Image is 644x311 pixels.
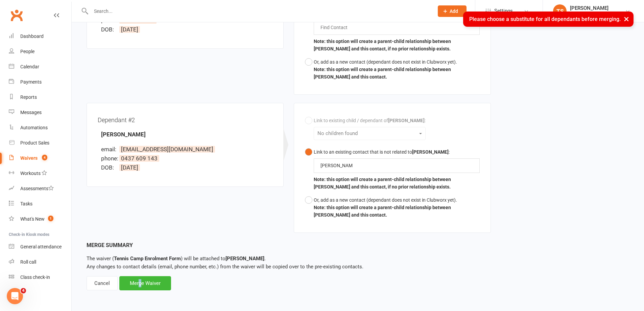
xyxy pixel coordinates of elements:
a: Waivers 4 [9,151,71,166]
span: 4 [21,288,26,293]
div: [GEOGRAPHIC_DATA] [570,11,616,17]
b: Note: this option will create a parent-child relationship between [PERSON_NAME] and this contact. [314,67,451,80]
span: [DATE] [119,164,140,171]
div: Or, add as a new contact (dependant does not exist in Clubworx yet). [314,196,480,204]
div: Payments [20,79,42,85]
a: Class kiosk mode [9,270,71,285]
div: Reports [20,94,37,100]
a: Messages [9,105,71,120]
b: [PERSON_NAME] [412,149,449,155]
div: Merge Summary [87,241,629,250]
b: Note: this option will create a parent-child relationship between [PERSON_NAME] and this contact,... [314,39,451,51]
div: DOB: [101,25,118,34]
strong: Tennis Camp Enrolment Form [114,256,181,262]
button: Link to an existing contact that is not related to[PERSON_NAME]:Note: this option will create a p... [305,146,480,194]
span: 1 [48,216,53,221]
a: People [9,44,71,59]
div: Messages [20,110,42,115]
span: Settings [494,3,513,19]
div: Cancel [87,276,118,290]
div: Roll call [20,259,36,265]
div: email: [101,145,118,154]
button: Add [438,5,467,17]
div: Link to an existing contact that is not related to : [314,148,480,156]
a: Tasks [9,196,71,212]
a: Payments [9,74,71,90]
button: Link to an existing contact that is not related to[PERSON_NAME]:Note: this option will create a p... [305,7,480,55]
a: Roll call [9,254,71,270]
a: Reports [9,90,71,105]
div: Assessments [20,186,54,191]
input: Find Contact [320,161,354,170]
a: What's New1 [9,212,71,227]
div: Workouts [20,171,41,176]
div: Please choose a substitute for all dependants before merging. [463,12,634,27]
a: General attendance kiosk mode [9,239,71,254]
div: People [20,49,34,54]
a: Product Sales [9,135,71,151]
p: Any changes to contact details (email, phone number, etc.) from the waiver will be copied over to... [87,254,629,271]
a: Automations [9,120,71,135]
span: 0437 609 143 [119,155,159,162]
span: The waiver ( ) will be attached to . [87,256,266,262]
button: Or, add as a new contact (dependant does not exist in Clubworx yet).Note: this option will create... [305,55,480,84]
b: Note: this option will create a parent-child relationship between [PERSON_NAME] and this contact. [314,205,451,218]
div: Merge Waiver [119,276,171,290]
a: Assessments [9,181,71,196]
a: Dashboard [9,29,71,44]
span: [EMAIL_ADDRESS][DOMAIN_NAME] [119,146,215,153]
a: Clubworx [8,7,25,24]
iframe: Intercom live chat [7,288,23,304]
strong: [PERSON_NAME] [101,131,146,138]
div: Class check-in [20,274,50,280]
a: Workouts [9,166,71,181]
div: Or, add as a new contact (dependant does not exist in Clubworx yet). [314,58,480,66]
div: Product Sales [20,140,49,146]
div: [PERSON_NAME] [570,5,616,11]
div: phone: [101,154,118,163]
div: Tasks [20,201,32,206]
div: Calendar [20,64,39,69]
b: Note: this option will create a parent-child relationship between [PERSON_NAME] and this contact,... [314,177,451,190]
div: Dependant #2 [98,114,272,126]
div: Dashboard [20,34,44,39]
span: 4 [42,155,47,160]
strong: [PERSON_NAME] [225,256,264,262]
a: Calendar [9,59,71,74]
button: × [620,12,633,26]
input: Search... [89,6,429,16]
div: DOB: [101,163,118,172]
div: General attendance [20,244,62,249]
button: Or, add as a new contact (dependant does not exist in Clubworx yet).Note: this option will create... [305,194,480,222]
span: Add [450,8,458,14]
span: [DATE] [119,26,140,33]
div: TS [553,4,567,18]
div: What's New [20,216,45,222]
div: Waivers [20,155,38,161]
div: Automations [20,125,48,130]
